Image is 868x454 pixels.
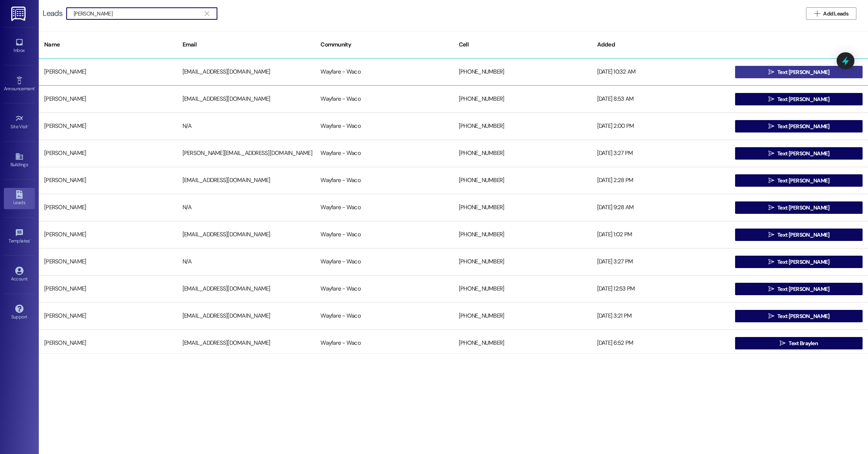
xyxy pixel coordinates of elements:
i:  [768,96,774,102]
div: N/A [177,119,315,134]
div: [EMAIL_ADDRESS][DOMAIN_NAME] [177,227,315,242]
button: Text [PERSON_NAME] [735,256,863,268]
span: Text [PERSON_NAME] [777,68,829,76]
i:  [768,313,774,319]
a: Templates • [4,226,35,247]
span: Text [PERSON_NAME] [777,150,829,158]
div: Email [177,35,315,54]
div: Wayfare - Waco [315,335,453,351]
div: [PERSON_NAME] [39,254,177,270]
div: Wayfare - Waco [315,64,453,80]
div: [PERSON_NAME] [39,146,177,161]
div: [PHONE_NUMBER] [453,254,592,270]
i:  [768,69,774,75]
div: [PHONE_NUMBER] [453,119,592,134]
div: Community [315,35,453,54]
span: Text [PERSON_NAME] [777,258,829,266]
i:  [768,205,774,211]
span: Text [PERSON_NAME] [777,285,829,293]
button: Text [PERSON_NAME] [735,147,863,160]
button: Text [PERSON_NAME] [735,201,863,214]
button: Text [PERSON_NAME] [735,66,863,78]
div: [DATE] 12:53 PM [592,281,730,297]
div: [PERSON_NAME] [39,91,177,107]
div: [DATE] 2:28 PM [592,173,730,188]
div: [DATE] 10:32 AM [592,64,730,80]
div: [PERSON_NAME] [39,281,177,297]
div: Wayfare - Waco [315,173,453,188]
div: Cell [453,35,592,54]
div: [PHONE_NUMBER] [453,308,592,324]
i:  [768,150,774,156]
div: [EMAIL_ADDRESS][DOMAIN_NAME] [177,335,315,351]
a: Account [4,264,35,285]
span: Text [PERSON_NAME] [777,177,829,185]
div: [PHONE_NUMBER] [453,335,592,351]
i:  [814,10,820,17]
div: Leads [43,9,62,17]
i:  [768,177,774,184]
div: [EMAIL_ADDRESS][DOMAIN_NAME] [177,308,315,324]
a: Leads [4,188,35,209]
button: Text [PERSON_NAME] [735,120,863,132]
div: Wayfare - Waco [315,308,453,324]
span: Text Braylen [789,339,818,347]
span: Add Leads [823,10,848,18]
a: Buildings [4,150,35,171]
i:  [205,10,209,17]
div: [PERSON_NAME] [39,173,177,188]
div: Wayfare - Waco [315,146,453,161]
button: Text Braylen [735,337,863,349]
div: [PHONE_NUMBER] [453,227,592,242]
div: Wayfare - Waco [315,91,453,107]
div: [PERSON_NAME] [39,200,177,215]
div: Wayfare - Waco [315,281,453,297]
div: [DATE] 3:21 PM [592,308,730,324]
div: [PERSON_NAME] [39,227,177,242]
div: Wayfare - Waco [315,227,453,242]
div: [DATE] 9:28 AM [592,200,730,215]
div: [EMAIL_ADDRESS][DOMAIN_NAME] [177,281,315,297]
div: [EMAIL_ADDRESS][DOMAIN_NAME] [177,64,315,80]
span: Text [PERSON_NAME] [777,204,829,212]
button: Add Leads [806,7,856,20]
div: Added [592,35,730,54]
div: [PERSON_NAME] [39,64,177,80]
div: N/A [177,254,315,270]
img: ResiDesk Logo [11,7,27,21]
div: [DATE] 3:27 PM [592,146,730,161]
i:  [768,232,774,238]
div: [PERSON_NAME][EMAIL_ADDRESS][DOMAIN_NAME] [177,146,315,161]
button: Text [PERSON_NAME] [735,174,863,187]
div: Name [39,35,177,54]
span: • [28,123,29,128]
div: [PHONE_NUMBER] [453,91,592,107]
button: Text [PERSON_NAME] [735,310,863,322]
i:  [768,286,774,292]
span: Text [PERSON_NAME] [777,312,829,320]
div: [PHONE_NUMBER] [453,146,592,161]
div: Wayfare - Waco [315,254,453,270]
div: [PERSON_NAME] [39,308,177,324]
i:  [768,123,774,129]
div: [PHONE_NUMBER] [453,64,592,80]
span: • [34,85,36,90]
button: Text [PERSON_NAME] [735,229,863,241]
div: [PHONE_NUMBER] [453,200,592,215]
span: Text [PERSON_NAME] [777,231,829,239]
span: Text [PERSON_NAME] [777,122,829,131]
span: Text [PERSON_NAME] [777,95,829,103]
div: Wayfare - Waco [315,119,453,134]
a: Site Visit • [4,112,35,133]
a: Inbox [4,36,35,57]
div: [EMAIL_ADDRESS][DOMAIN_NAME] [177,173,315,188]
button: Clear text [201,8,213,19]
div: N/A [177,200,315,215]
div: [PERSON_NAME] [39,335,177,351]
a: Support [4,302,35,323]
div: [PERSON_NAME] [39,119,177,134]
input: Search name/email/community (quotes for exact match e.g. "John Smith") [74,8,201,19]
div: [DATE] 6:52 PM [592,335,730,351]
div: [PHONE_NUMBER] [453,281,592,297]
div: [DATE] 3:27 PM [592,254,730,270]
